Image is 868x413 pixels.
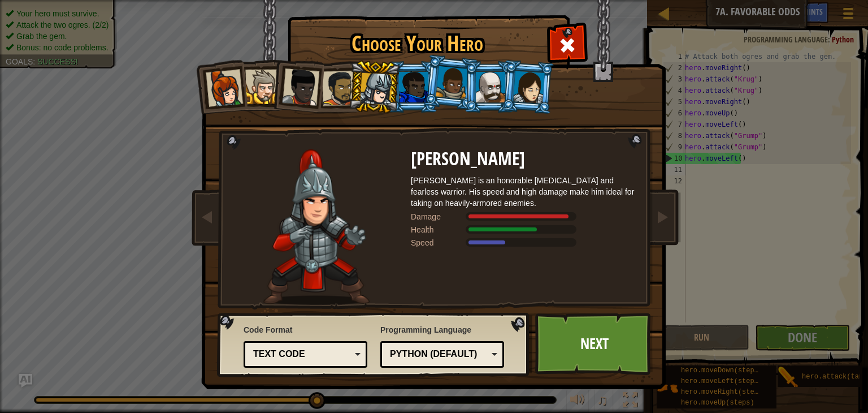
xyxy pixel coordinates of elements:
a: Next [535,313,653,375]
li: Okar Stompfoot [464,61,515,113]
li: Captain Anya Weston [193,59,248,114]
img: language-selector-background.png [217,313,532,377]
li: Alejandro the Duelist [310,61,362,113]
div: Gains 71% of listed Warrior armor health. [411,224,637,235]
img: samurai.pose.png [263,149,369,305]
div: Damage [411,211,467,222]
li: Hattori Hanzō [348,60,401,114]
li: Illia Shieldsmith [501,59,555,114]
div: Python (Default) [390,348,488,361]
li: Arryn Stonewall [423,54,479,111]
h1: Choose Your Hero [290,32,544,55]
div: Deals 180% of listed Warrior weapon damage. [411,211,637,222]
li: Lady Ida Justheart [270,57,325,113]
h2: [PERSON_NAME] [411,149,637,169]
div: Text code [253,348,351,361]
div: Moves at 8 meters per second. [411,237,637,248]
li: Sir Tharin Thunderfist [233,59,284,111]
span: Programming Language [380,324,504,335]
li: Gordon the Stalwart [387,61,438,113]
div: [PERSON_NAME] is an honorable [MEDICAL_DATA] and fearless warrior. His speed and high damage make... [411,175,637,209]
div: Health [411,224,467,235]
span: Code Format [244,324,367,335]
div: Speed [411,237,467,248]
